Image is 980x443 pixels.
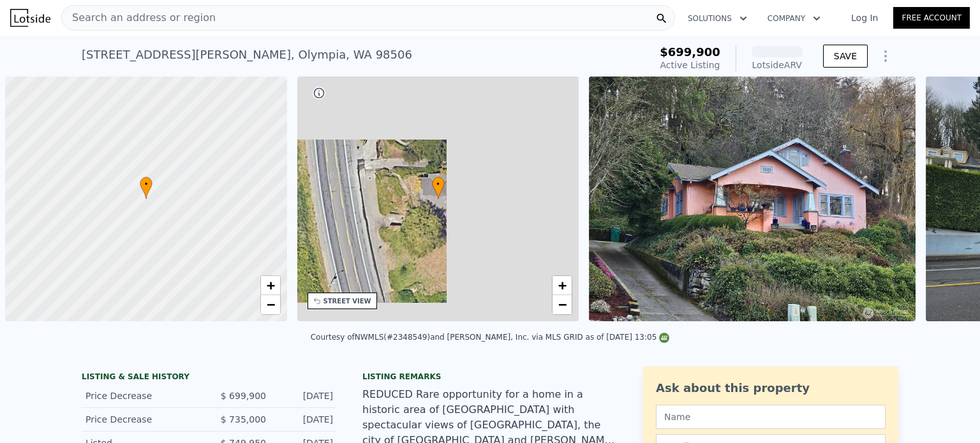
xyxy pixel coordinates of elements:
button: Show Options [873,43,898,69]
span: $ 735,000 [221,414,266,425]
a: Zoom in [553,276,572,295]
div: Listing remarks [362,372,618,382]
div: Lotside ARV [752,59,803,71]
a: Zoom out [553,295,572,314]
div: [DATE] [276,389,333,402]
div: STREET VIEW [323,296,371,306]
div: Price Decrease [85,389,199,402]
img: NWMLS Logo [659,333,669,343]
a: Zoom in [261,276,280,295]
div: Courtesy of NWMLS (#2348549) and [PERSON_NAME], Inc. via MLS GRID as of [DATE] 13:05 [311,333,670,342]
div: [STREET_ADDRESS][PERSON_NAME] , Olympia , WA 98506 [82,46,412,64]
span: • [432,178,445,190]
div: LISTING & SALE HISTORY [82,372,337,384]
div: • [140,177,152,199]
img: Lotside [10,9,50,27]
span: − [266,296,274,312]
button: Solutions [678,7,757,30]
div: Price Decrease [85,413,199,426]
span: Active Listing [660,60,720,70]
div: • [432,177,445,199]
button: Company [757,7,831,30]
a: Zoom out [261,295,280,314]
input: Name [656,405,886,429]
a: Free Account [893,7,970,29]
span: Search an address or region [62,10,216,25]
span: + [266,277,274,293]
img: Sale: 149609143 Parcel: 97030869 [589,76,916,321]
div: [DATE] [276,413,333,426]
span: − [558,296,567,312]
span: • [140,178,152,190]
button: SAVE [823,45,868,68]
a: Log In [836,11,893,24]
span: $699,900 [660,45,720,59]
div: Ask about this property [656,379,886,397]
span: $ 699,900 [221,391,266,401]
span: + [558,277,567,293]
